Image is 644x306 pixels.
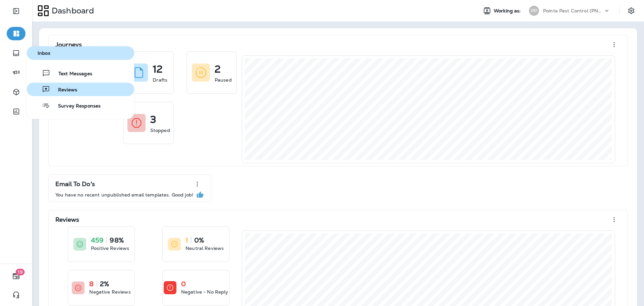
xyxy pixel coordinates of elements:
p: Pointe Pest Control (PNW) [543,8,603,13]
p: 1 [185,237,188,244]
p: Paused [215,77,232,83]
p: Neutral Reviews [185,245,224,252]
span: Inbox [30,50,131,56]
p: You have no recent unpublished email templates. Good job! [55,192,193,198]
p: Email To Do's [55,181,95,187]
p: Drafts [153,77,167,83]
p: 8 [89,280,94,287]
p: 0% [194,237,204,244]
p: 98% [110,237,123,244]
span: Working as: [494,8,522,14]
p: Journeys [55,41,82,48]
div: PP [529,6,539,16]
button: Settings [625,5,637,17]
span: Text Messages [50,71,92,77]
p: Reviews [55,216,79,223]
p: 3 [150,116,156,123]
button: Expand Sidebar [7,4,25,18]
p: 2% [100,280,109,287]
p: 459 [91,237,104,244]
span: Reviews [50,87,77,93]
button: Survey Responses [27,99,134,112]
p: Negative Reviews [89,289,130,295]
button: Reviews [27,83,134,96]
span: Survey Responses [50,103,101,110]
p: Positive Reviews [91,245,129,252]
span: 19 [16,269,25,275]
button: Text Messages [27,67,134,80]
p: 0 [181,280,186,287]
p: Negative - No Reply [181,289,228,295]
button: Inbox [27,46,134,60]
p: Dashboard [49,6,94,16]
p: 2 [215,66,221,73]
p: 12 [153,66,163,73]
p: Stopped [150,127,170,134]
